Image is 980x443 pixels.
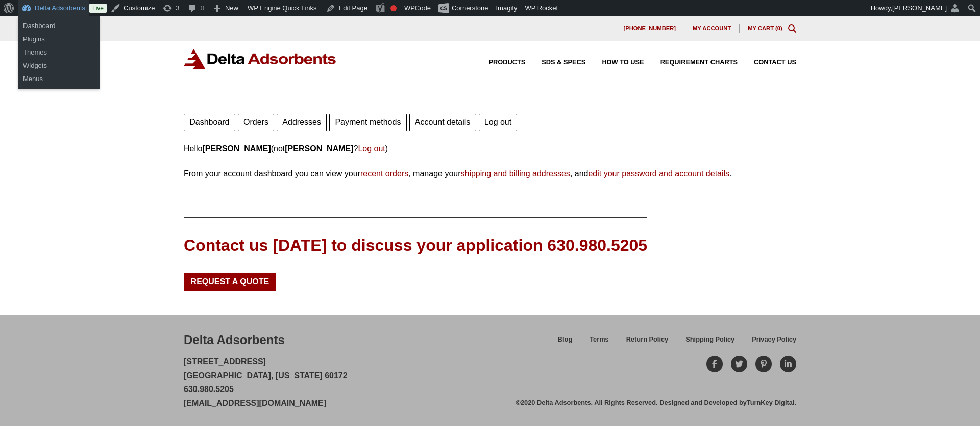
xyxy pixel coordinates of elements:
a: Log out [479,114,518,131]
span: [PERSON_NAME] [892,4,947,12]
a: Payment methods [329,114,406,131]
a: Request a Quote [184,273,276,291]
a: Orders [238,114,274,131]
span: Shipping Policy [685,336,734,343]
div: Focus keyphrase not set [390,5,397,11]
a: Blog [549,334,581,352]
span: Terms [590,336,608,343]
a: Addresses [277,114,327,131]
a: Return Policy [618,334,677,352]
a: Account details [409,114,476,131]
div: Contact us [DATE] to discuss your application 630.980.5205 [184,234,647,257]
div: Delta Adsorbents [184,331,285,349]
ul: Delta Adsorbents [18,16,100,49]
img: Delta Adsorbents [184,49,337,69]
a: shipping and billing addresses [461,169,570,178]
a: Menus [18,72,100,86]
span: 0 [777,25,780,31]
a: Dashboard [18,19,100,33]
span: Privacy Policy [752,336,796,343]
ul: Delta Adsorbents [18,43,100,89]
a: Terms [581,334,617,352]
div: ©2020 Delta Adsorbents. All Rights Reserved. Designed and Developed by . [516,398,796,407]
strong: [PERSON_NAME] [202,144,271,153]
p: [STREET_ADDRESS] [GEOGRAPHIC_DATA], [US_STATE] 60172 630.980.5205 [184,355,348,410]
span: [PHONE_NUMBER] [623,25,676,31]
a: How to Use [585,59,644,66]
span: Blog [558,336,572,343]
a: edit your password and account details [588,169,729,178]
a: Themes [18,46,100,59]
a: [EMAIL_ADDRESS][DOMAIN_NAME] [184,399,326,407]
a: My account [684,24,740,33]
a: [PHONE_NUMBER] [615,24,684,33]
a: recent orders [360,169,408,178]
span: Requirement Charts [660,59,738,66]
a: Dashboard [184,114,235,131]
a: Shipping Policy [677,334,743,352]
span: Contact Us [754,59,796,66]
a: Widgets [18,59,100,72]
strong: [PERSON_NAME] [285,144,353,153]
span: Products [489,59,526,66]
span: SDS & SPECS [542,59,585,66]
a: Live [89,4,107,13]
span: Return Policy [626,336,669,343]
a: Products [473,59,526,66]
nav: Account pages [184,111,796,131]
a: Privacy Policy [743,334,796,352]
span: How to Use [602,59,644,66]
span: Request a Quote [191,278,269,286]
span: My account [693,25,731,31]
a: Log out [358,144,385,153]
p: From your account dashboard you can view your , manage your , and . [184,167,796,180]
a: Plugins [18,33,100,46]
a: Requirement Charts [644,59,738,66]
a: SDS & SPECS [525,59,585,66]
p: Hello (not ? ) [184,142,796,155]
a: Contact Us [738,59,796,66]
div: Toggle Modal Content [788,24,796,33]
a: TurnKey Digital [747,399,795,406]
a: My Cart (0) [748,25,782,31]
